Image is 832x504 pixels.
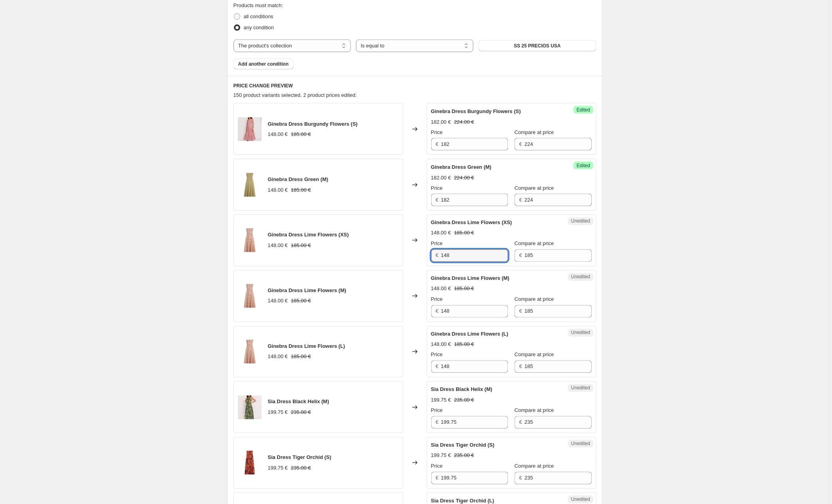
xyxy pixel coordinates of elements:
span: Edited [577,107,590,113]
strike: 185.00 € [291,130,311,138]
span: Sia Dress Tiger Orchid (S) [268,455,332,461]
strike: 185.00 € [291,242,311,250]
span: € [436,197,439,203]
span: Compare at price [515,129,554,135]
span: SS 25 PRECIOS USA [514,43,561,49]
span: Ginebra Dress Green (M) [268,176,328,182]
span: Sia Dress Black Helix (M) [431,387,492,393]
img: ROMUALDA-040325-9_80x.png [238,228,262,252]
img: ROMUALDA-040325-14_80x.png [238,451,262,475]
img: ROMUALDAECOM6837_80x.jpg [238,117,262,141]
span: any condition [244,25,274,30]
div: 148.00 € [268,297,288,305]
span: Ginebra Dress Lime Flowers (XS) [268,232,349,238]
div: 148.00 € [431,229,451,237]
span: Price [431,129,443,135]
strike: 235.00 € [291,409,311,417]
strike: 185.00 € [291,186,311,194]
span: Unedited [571,441,590,447]
div: 182.00 € [431,118,451,126]
span: Edited [577,162,590,169]
div: 199.75 € [268,409,288,417]
div: 199.75 € [268,464,288,472]
span: Ginebra Dress Lime Flowers (L) [268,344,345,349]
button: Add another condition [234,59,294,70]
strike: 185.00 € [454,229,474,237]
strike: 185.00 € [454,341,474,349]
img: ROMUALDAECOM6341_cc8d6ba8-e81b-4100-ac89-98bbf4e6f588_80x.jpg [238,396,262,419]
span: all conditions [244,13,274,19]
span: Unedited [571,496,590,503]
strike: 224.00 € [454,118,474,126]
span: Ginebra Dress Burgundy Flowers (S) [268,121,358,127]
span: € [436,419,439,425]
span: Sia Dress Tiger Orchid (S) [431,442,495,448]
span: Price [431,352,443,358]
span: Compare at price [515,296,554,302]
span: Sia Dress Tiger Orchid (L) [431,498,494,504]
strike: 185.00 € [291,353,311,361]
span: Price [431,241,443,247]
span: Compare at price [515,241,554,247]
span: Ginebra Dress Green (M) [431,164,492,170]
div: 199.75 € [431,452,451,460]
span: € [519,197,522,203]
span: € [519,253,522,259]
span: € [519,419,522,425]
span: Ginebra Dress Lime Flowers (M) [268,288,347,294]
button: SS 25 PRECIOS USA [479,40,596,51]
div: 148.00 € [268,186,288,194]
span: Add another condition [238,61,289,67]
span: Price [431,408,443,413]
strike: 224.00 € [454,174,474,182]
h6: PRICE CHANGE PREVIEW [234,83,596,89]
span: Compare at price [515,352,554,358]
div: 148.00 € [268,353,288,361]
span: Price [431,463,443,469]
strike: 235.00 € [291,464,311,472]
span: € [436,364,439,370]
div: 182.00 € [431,174,451,182]
div: 148.00 € [431,341,451,349]
span: Ginebra Dress Burgundy Flowers (S) [431,108,521,114]
div: 148.00 € [431,285,451,293]
div: 148.00 € [268,242,288,250]
span: € [436,253,439,259]
strike: 185.00 € [454,285,474,293]
span: Ginebra Dress Lime Flowers (XS) [431,220,512,226]
span: € [519,308,522,314]
strike: 185.00 € [291,297,311,305]
span: € [436,308,439,314]
strike: 235.00 € [454,452,474,460]
span: Ginebra Dress Lime Flowers (L) [431,331,509,337]
span: Unedited [571,385,590,391]
span: Unedited [571,274,590,280]
span: Unedited [571,330,590,336]
span: Sia Dress Black Helix (M) [268,399,329,405]
strike: 235.00 € [454,396,474,404]
span: Compare at price [515,463,554,469]
img: ROMUALDA-040325-9_80x.png [238,284,262,308]
span: € [519,475,522,481]
span: Unedited [571,218,590,225]
span: € [519,364,522,370]
span: 150 product variants selected. 2 product prices edited: [234,92,357,98]
span: Compare at price [515,185,554,191]
span: € [436,475,439,481]
span: Compare at price [515,408,554,413]
span: Price [431,296,443,302]
div: 148.00 € [268,130,288,138]
span: € [436,141,439,147]
span: € [519,141,522,147]
img: ROMUALDA-040325-11_80x.png [238,173,262,197]
span: Ginebra Dress Lime Flowers (M) [431,276,510,281]
span: Products must match: [234,2,283,8]
img: ROMUALDA-040325-9_80x.png [238,340,262,364]
div: 199.75 € [431,396,451,404]
span: Price [431,185,443,191]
